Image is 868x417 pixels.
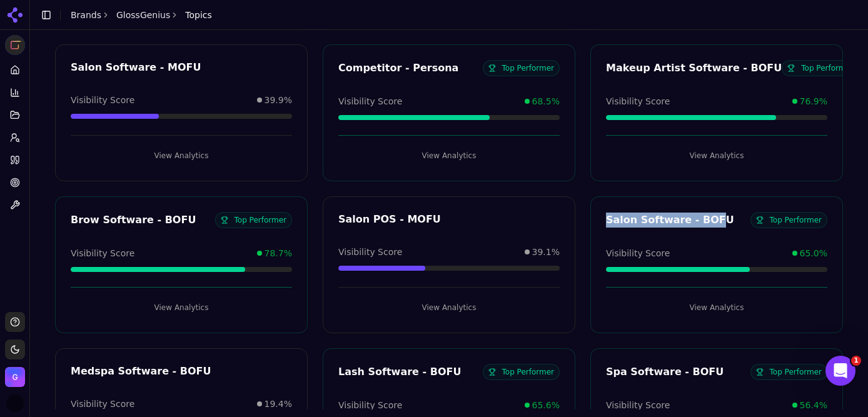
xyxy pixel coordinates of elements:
[116,9,170,21] a: GlossGenius
[71,94,134,106] span: Visibility Score
[338,364,483,379] div: Lash Software - BOFU
[532,95,560,108] span: 68.5%
[532,399,560,411] span: 65.6%
[800,95,827,108] span: 76.9%
[800,399,827,411] span: 56.4%
[5,367,25,387] button: Open organization switcher
[606,146,827,166] button: View Analytics
[606,213,750,228] div: Salon Software - BOFU
[606,298,827,318] button: View Analytics
[71,10,101,20] a: Brands
[185,9,212,21] span: Topics
[338,246,402,258] span: Visibility Score
[71,298,292,318] button: View Analytics
[825,356,855,386] iframe: Intercom live chat
[483,60,560,76] span: Top Performer
[750,364,827,380] span: Top Performer
[265,94,292,106] span: 39.9%
[265,247,292,259] span: 78.7%
[5,35,25,55] button: Current brand: GlossGenius
[71,146,292,166] button: View Analytics
[338,95,402,108] span: Visibility Score
[606,399,670,411] span: Visibility Score
[71,364,292,379] div: Medspa Software - BOFU
[606,247,670,259] span: Visibility Score
[265,398,292,410] span: 19.4%
[532,246,560,258] span: 39.1%
[338,61,483,76] div: Competitor - Persona
[338,212,560,227] div: Salon POS - MOFU
[606,61,782,76] div: Makeup Artist Software - BOFU
[782,60,859,76] span: Top Performer
[338,399,402,411] span: Visibility Score
[71,398,134,410] span: Visibility Score
[483,364,560,380] span: Top Performer
[215,212,292,228] span: Top Performer
[71,213,215,228] div: Brow Software - BOFU
[338,146,560,166] button: View Analytics
[5,35,25,55] img: GlossGenius
[851,356,861,366] span: 1
[6,394,24,412] button: Open user button
[750,212,827,228] span: Top Performer
[71,9,212,21] nav: breadcrumb
[6,394,24,412] img: Lauren Guberman
[338,298,560,318] button: View Analytics
[800,247,827,259] span: 65.0%
[606,364,750,379] div: Spa Software - BOFU
[71,247,134,259] span: Visibility Score
[71,60,292,75] div: Salon Software - MOFU
[606,95,670,108] span: Visibility Score
[5,367,25,387] img: GlossGenius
